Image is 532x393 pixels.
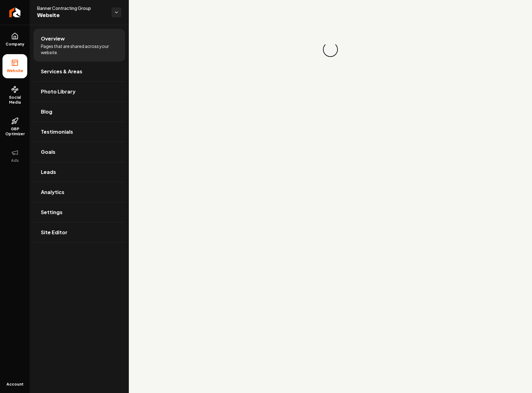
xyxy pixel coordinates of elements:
a: Services & Areas [33,62,125,81]
a: Photo Library [33,82,125,101]
a: Analytics [33,182,125,202]
span: Ads [9,158,21,163]
span: Website [4,68,26,73]
span: Overview [41,35,65,42]
span: Testimonials [41,128,73,136]
span: Website [37,11,107,20]
a: Goals [33,142,125,162]
button: Ads [2,144,27,168]
a: Testimonials [33,122,125,142]
span: Leads [41,168,56,176]
span: Site Editor [41,229,68,236]
span: Social Media [2,95,27,105]
a: Site Editor [33,222,125,242]
span: Goals [41,148,55,156]
span: Analytics [41,188,64,196]
a: Settings [33,202,125,222]
a: Social Media [2,81,27,110]
a: GBP Optimizer [2,112,27,141]
span: GBP Optimizer [2,127,27,136]
span: Pages that are shared across your website. [41,43,118,55]
a: Leads [33,162,125,182]
span: Settings [41,209,63,216]
span: Account [7,382,24,387]
img: Rebolt Logo [9,7,21,17]
span: Banner Contracting Group [37,5,107,11]
a: Company [2,28,27,52]
span: Blog [41,108,52,115]
span: Company [3,42,27,47]
div: Loading [320,39,341,60]
span: Photo Library [41,88,76,95]
span: Services & Areas [41,68,82,75]
a: Blog [33,102,125,122]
